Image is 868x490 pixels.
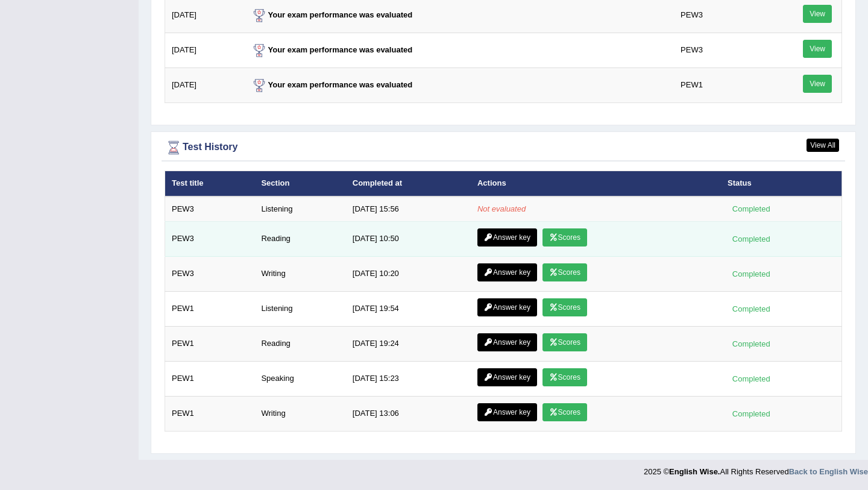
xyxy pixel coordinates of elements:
[728,407,775,420] div: Completed
[165,257,255,292] td: PEW3
[728,372,775,385] div: Completed
[165,68,244,103] td: [DATE]
[346,362,471,397] td: [DATE] 15:23
[165,196,255,222] td: PEW3
[477,368,537,386] a: Answer key
[165,139,842,157] div: Test History
[346,222,471,257] td: [DATE] 10:50
[477,333,537,351] a: Answer key
[803,75,832,93] a: View
[542,368,587,386] a: Scores
[165,327,255,362] td: PEW1
[346,196,471,222] td: [DATE] 15:56
[728,233,775,245] div: Completed
[254,222,345,257] td: Reading
[789,467,868,476] a: Back to English Wise
[542,403,587,421] a: Scores
[346,257,471,292] td: [DATE] 10:20
[346,327,471,362] td: [DATE] 19:24
[728,303,775,315] div: Completed
[346,397,471,432] td: [DATE] 13:06
[346,171,471,196] th: Completed at
[803,40,832,58] a: View
[165,292,255,327] td: PEW1
[721,171,842,196] th: Status
[728,338,775,350] div: Completed
[542,263,587,281] a: Scores
[477,298,537,316] a: Answer key
[165,171,255,196] th: Test title
[674,68,769,103] td: PEW1
[477,228,537,247] a: Answer key
[477,204,526,213] em: Not evaluated
[250,10,413,19] strong: Your exam performance was evaluated
[254,171,345,196] th: Section
[803,5,832,23] a: View
[644,460,868,477] div: 2025 © All Rights Reserved
[165,397,255,432] td: PEW1
[346,292,471,327] td: [DATE] 19:54
[542,333,587,351] a: Scores
[477,403,537,421] a: Answer key
[250,45,413,54] strong: Your exam performance was evaluated
[254,397,345,432] td: Writing
[254,196,345,222] td: Listening
[471,171,721,196] th: Actions
[254,327,345,362] td: Reading
[165,222,255,257] td: PEW3
[477,263,537,281] a: Answer key
[542,298,587,316] a: Scores
[807,139,839,152] a: View All
[728,268,775,280] div: Completed
[674,33,769,68] td: PEW3
[250,80,413,89] strong: Your exam performance was evaluated
[542,228,587,247] a: Scores
[165,362,255,397] td: PEW1
[669,467,720,476] strong: English Wise.
[728,203,775,215] div: Completed
[254,362,345,397] td: Speaking
[254,257,345,292] td: Writing
[165,33,244,68] td: [DATE]
[254,292,345,327] td: Listening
